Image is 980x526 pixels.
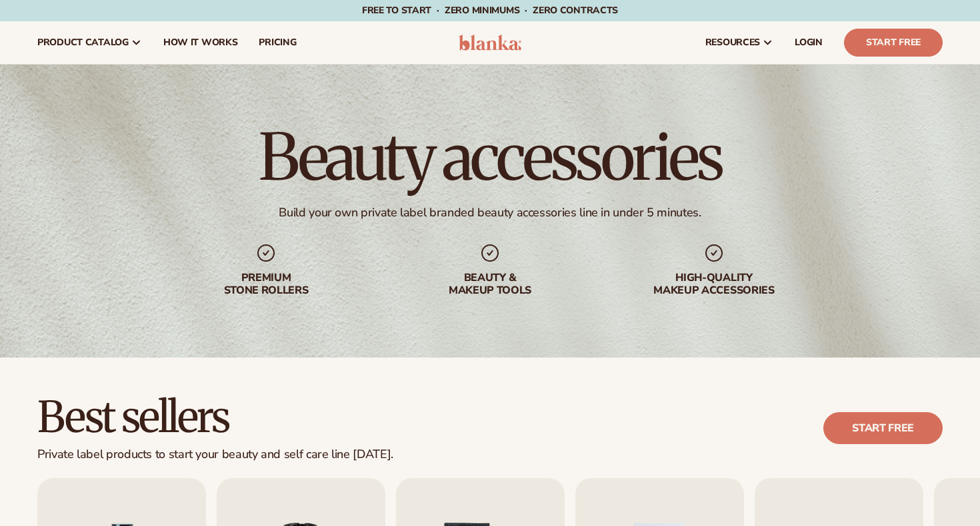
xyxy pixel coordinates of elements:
span: product catalog [37,37,129,48]
div: Build your own private label branded beauty accessories line in under 5 minutes. [279,205,701,220]
a: resources [695,21,784,64]
div: High-quality makeup accessories [629,272,799,297]
span: Free to start · ZERO minimums · ZERO contracts [362,4,618,17]
span: resources [705,37,760,48]
span: pricing [259,37,296,48]
div: Private label products to start your beauty and self care line [DATE]. [37,447,393,462]
div: beauty & makeup tools [405,272,575,297]
a: pricing [248,21,307,64]
h2: Best sellers [37,395,393,439]
a: product catalog [27,21,153,64]
h1: Beauty accessories [259,125,722,189]
a: Start Free [844,29,943,57]
a: Start free [823,412,943,444]
div: premium stone rollers [181,272,351,297]
img: logo [459,35,522,51]
span: LOGIN [795,37,823,48]
a: How It Works [153,21,249,64]
a: LOGIN [784,21,833,64]
span: How It Works [163,37,238,48]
